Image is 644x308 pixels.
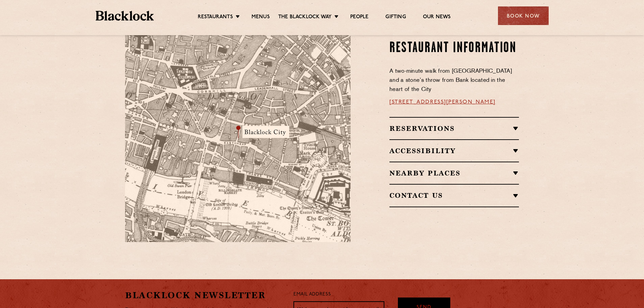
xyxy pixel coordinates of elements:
a: The Blacklock Way [278,14,332,21]
a: People [350,14,368,21]
div: Book Now [498,6,549,25]
label: Email Address [293,291,331,299]
p: A two-minute walk from [GEOGRAPHIC_DATA] and a stone’s throw from Bank located in the heart of th... [389,67,519,94]
a: Gifting [385,14,406,21]
h2: Contact Us [389,191,519,199]
h2: Restaurant Information [389,40,519,57]
img: BL_Textured_Logo-footer-cropped.svg [96,11,154,21]
h2: Blacklock Newsletter [125,289,283,301]
h2: Nearby Places [389,169,519,177]
h2: Reservations [389,124,519,133]
a: Menus [252,14,270,21]
h2: Accessibility [389,147,519,155]
a: Our News [423,14,451,21]
a: Restaurants [198,14,233,21]
img: svg%3E [278,179,373,242]
a: [STREET_ADDRESS][PERSON_NAME] [389,99,496,105]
